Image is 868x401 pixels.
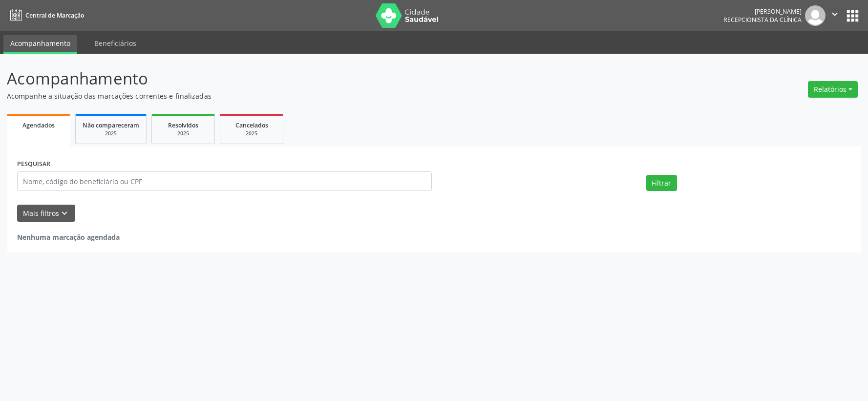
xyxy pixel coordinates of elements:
button: apps [844,7,861,24]
input: Nome, código do beneficiário ou CPF [17,171,432,191]
i: keyboard_arrow_down [59,208,70,219]
a: Central de Marcação [7,7,84,23]
i:  [829,9,840,20]
span: Resolvidos [168,121,198,129]
div: 2025 [227,130,276,137]
span: Cancelados [235,121,268,129]
div: 2025 [159,130,208,137]
img: img [805,5,826,26]
span: Central de Marcação [25,11,84,20]
div: 2025 [83,130,139,137]
span: Recepcionista da clínica [723,16,802,24]
button: Mais filtroskeyboard_arrow_down [17,205,75,222]
button: Filtrar [646,175,677,191]
p: Acompanhamento [7,66,605,91]
label: PESQUISAR [17,157,50,172]
div: [PERSON_NAME] [723,7,802,16]
button:  [826,5,844,26]
span: Não compareceram [83,121,139,129]
a: Beneficiários [87,35,143,52]
a: Acompanhamento [3,35,77,54]
button: Relatórios [808,81,858,98]
span: Agendados [22,121,55,129]
strong: Nenhuma marcação agendada [17,232,120,242]
p: Acompanhe a situação das marcações correntes e finalizadas [7,91,605,101]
